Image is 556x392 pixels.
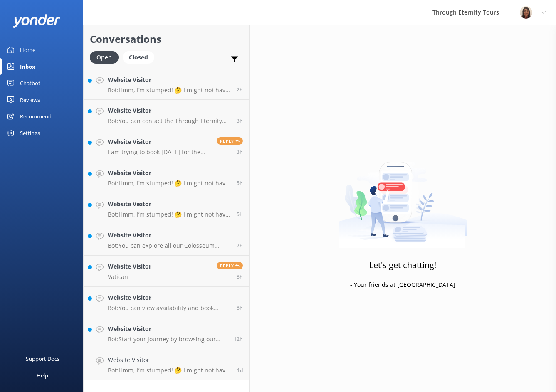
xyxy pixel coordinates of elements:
[237,180,243,187] span: Sep 11 2025 05:39am (UTC +02:00) Europe/Amsterdam
[20,58,35,75] div: Inbox
[108,200,230,209] h4: Website Visitor
[84,193,249,224] a: Website VisitorBot:Hmm, I’m stumped! 🤔 I might not have the answer to that one, but our amazing t...
[237,242,243,249] span: Sep 11 2025 02:50am (UTC +02:00) Europe/Amsterdam
[108,293,230,302] h4: Website Visitor
[20,42,35,58] div: Home
[108,304,230,312] p: Bot: You can view availability and book directly online for tours in [GEOGRAPHIC_DATA], the [GEOG...
[37,367,48,384] div: Help
[84,256,249,287] a: Website VisitorVaticanReply8h
[369,259,436,272] h3: Let's get chatting!
[90,52,123,62] a: Open
[237,273,243,280] span: Sep 11 2025 02:30am (UTC +02:00) Europe/Amsterdam
[237,148,243,155] span: Sep 11 2025 07:32am (UTC +02:00) Europe/Amsterdam
[217,137,243,145] span: Reply
[90,51,119,64] div: Open
[84,224,249,256] a: Website VisitorBot:You can explore all our Colosseum tours, including group and private options, ...
[108,86,230,94] p: Bot: Hmm, I’m stumped! 🤔 I might not have the answer to that one, but our amazing team definitely...
[108,137,210,146] h4: Website Visitor
[237,211,243,218] span: Sep 11 2025 05:36am (UTC +02:00) Europe/Amsterdam
[237,367,243,374] span: Sep 10 2025 09:48am (UTC +02:00) Europe/Amsterdam
[20,125,40,141] div: Settings
[108,211,230,218] p: Bot: Hmm, I’m stumped! 🤔 I might not have the answer to that one, but our amazing team definitely...
[84,349,249,380] a: Website VisitorBot:Hmm, I’m stumped! 🤔 I might not have the answer to that one, but our amazing t...
[108,367,231,374] p: Bot: Hmm, I’m stumped! 🤔 I might not have the answer to that one, but our amazing team definitely...
[108,148,210,156] p: I am trying to book [DATE] for the Tour, but it wont let me!!!
[108,231,230,240] h4: Website Visitor
[339,144,467,248] img: artwork of a man stealing a conversation from at giant smartphone
[84,318,249,349] a: Website VisitorBot:Start your journey by browsing our tours in [GEOGRAPHIC_DATA], the [GEOGRAPHIC...
[84,131,249,162] a: Website VisitorI am trying to book [DATE] for the Tour, but it wont let me!!!Reply3h
[84,69,249,100] a: Website VisitorBot:Hmm, I’m stumped! 🤔 I might not have the answer to that one, but our amazing t...
[237,86,243,93] span: Sep 11 2025 08:39am (UTC +02:00) Europe/Amsterdam
[350,280,455,289] p: - Your friends at [GEOGRAPHIC_DATA]
[108,324,227,333] h4: Website Visitor
[108,335,227,343] p: Bot: Start your journey by browsing our tours in [GEOGRAPHIC_DATA], the [GEOGRAPHIC_DATA], [GEOGR...
[20,108,52,125] div: Recommend
[237,117,243,124] span: Sep 11 2025 07:38am (UTC +02:00) Europe/Amsterdam
[108,355,231,365] h4: Website Visitor
[108,75,230,84] h4: Website Visitor
[217,262,243,269] span: Reply
[90,31,243,47] h2: Conversations
[123,52,158,62] a: Closed
[108,117,230,125] p: Bot: You can contact the Through Eternity Tours team at [PHONE_NUMBER] or [PHONE_NUMBER]. You can...
[108,242,230,249] p: Bot: You can explore all our Colosseum tours, including group and private options, at [URL][DOMAI...
[20,91,40,108] div: Reviews
[20,75,40,91] div: Chatbot
[84,162,249,193] a: Website VisitorBot:Hmm, I’m stumped! 🤔 I might not have the answer to that one, but our amazing t...
[26,350,59,367] div: Support Docs
[84,100,249,131] a: Website VisitorBot:You can contact the Through Eternity Tours team at [PHONE_NUMBER] or [PHONE_NU...
[12,14,60,28] img: yonder-white-logo.png
[108,273,151,281] p: Vatican
[234,335,243,343] span: Sep 10 2025 10:25pm (UTC +02:00) Europe/Amsterdam
[108,262,151,271] h4: Website Visitor
[237,304,243,311] span: Sep 11 2025 01:53am (UTC +02:00) Europe/Amsterdam
[84,287,249,318] a: Website VisitorBot:You can view availability and book directly online for tours in [GEOGRAPHIC_DA...
[123,51,154,64] div: Closed
[108,168,230,178] h4: Website Visitor
[520,6,532,19] img: 725-1755267273.png
[108,106,230,115] h4: Website Visitor
[108,180,230,187] p: Bot: Hmm, I’m stumped! 🤔 I might not have the answer to that one, but our amazing team definitely...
